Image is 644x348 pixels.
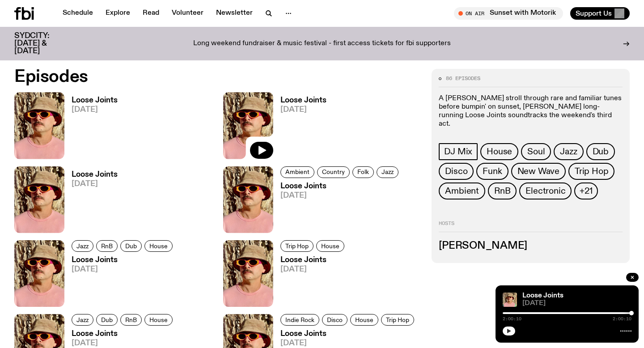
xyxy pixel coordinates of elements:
[101,242,113,249] span: RnB
[14,240,64,307] img: Tyson stands in front of a paperbark tree wearing orange sunglasses, a suede bucket hat and a pin...
[72,330,175,338] h3: Loose Joints
[522,300,631,307] span: [DATE]
[285,316,314,323] span: Indie Rock
[445,186,479,196] span: Ambient
[72,314,93,326] a: Jazz
[568,163,614,180] a: Trip Hop
[285,169,309,175] span: Ambient
[96,314,118,326] a: Dub
[144,240,173,252] a: House
[211,7,258,20] a: Newsletter
[580,186,592,196] span: +21
[439,221,623,232] h2: Hosts
[355,316,373,323] span: House
[439,241,623,251] h3: [PERSON_NAME]
[273,97,326,159] a: Loose Joints[DATE]
[476,163,508,180] a: Funk
[125,316,137,323] span: RnB
[522,292,563,299] a: Loose Joints
[280,256,347,264] h3: Loose Joints
[280,106,326,114] span: [DATE]
[576,9,612,17] span: Support Us
[72,106,118,114] span: [DATE]
[525,186,565,196] span: Electronic
[101,316,113,323] span: Dub
[574,182,597,199] button: +21
[357,169,369,175] span: Folk
[72,266,175,273] span: [DATE]
[439,163,474,180] a: Disco
[137,7,165,20] a: Read
[280,97,326,104] h3: Loose Joints
[280,240,314,252] a: Trip Hop
[76,242,89,249] span: Jazz
[14,166,64,233] img: Tyson stands in front of a paperbark tree wearing orange sunglasses, a suede bucket hat and a pin...
[439,94,623,129] p: A [PERSON_NAME] stroll through rare and familiar tunes before bumpin' on sunset, [PERSON_NAME] lo...
[494,186,510,196] span: RnB
[487,147,512,157] span: House
[280,340,417,347] span: [DATE]
[352,166,374,178] a: Folk
[521,143,551,160] a: Soul
[322,314,347,326] a: Disco
[72,97,118,104] h3: Loose Joints
[517,166,559,176] span: New Wave
[280,182,401,190] h3: Loose Joints
[575,166,608,176] span: Trip Hop
[560,147,577,157] span: Jazz
[193,40,451,48] p: Long weekend fundraiser & music festival - first access tickets for fbi supporters
[72,340,175,347] span: [DATE]
[273,182,401,233] a: Loose Joints[DATE]
[125,242,137,249] span: Dub
[527,147,545,157] span: Soul
[14,32,72,55] h3: SYDCITY: [DATE] & [DATE]
[76,316,89,323] span: Jazz
[613,317,631,321] span: 2:00:10
[511,163,566,180] a: New Wave
[285,242,309,249] span: Trip Hop
[519,182,572,199] a: Electronic
[280,192,401,199] span: [DATE]
[503,293,517,307] img: Tyson stands in front of a paperbark tree wearing orange sunglasses, a suede bucket hat and a pin...
[480,143,518,160] a: House
[381,314,414,326] a: Trip Hop
[64,97,118,159] a: Loose Joints[DATE]
[72,240,93,252] a: Jazz
[14,69,421,85] h2: Episodes
[100,7,136,20] a: Explore
[586,143,615,160] a: Dub
[444,147,472,157] span: DJ Mix
[57,7,98,20] a: Schedule
[223,166,273,233] img: Tyson stands in front of a paperbark tree wearing orange sunglasses, a suede bucket hat and a pin...
[273,256,347,307] a: Loose Joints[DATE]
[377,166,398,178] a: Jazz
[445,166,467,176] span: Disco
[166,7,209,20] a: Volunteer
[317,166,350,178] a: Country
[120,314,142,326] a: RnB
[280,166,314,178] a: Ambient
[593,147,609,157] span: Dub
[14,92,64,159] img: Tyson stands in front of a paperbark tree wearing orange sunglasses, a suede bucket hat and a pin...
[321,242,339,249] span: House
[280,314,319,326] a: Indie Rock
[280,330,417,338] h3: Loose Joints
[72,180,118,188] span: [DATE]
[64,171,118,233] a: Loose Joints[DATE]
[322,169,345,175] span: Country
[381,169,394,175] span: Jazz
[488,182,517,199] a: RnB
[446,76,480,81] span: 86 episodes
[386,316,409,323] span: Trip Hop
[554,143,583,160] a: Jazz
[223,240,273,307] img: Tyson stands in front of a paperbark tree wearing orange sunglasses, a suede bucket hat and a pin...
[350,314,378,326] a: House
[64,256,175,307] a: Loose Joints[DATE]
[72,171,118,178] h3: Loose Joints
[570,7,630,20] button: Support Us
[483,166,502,176] span: Funk
[144,314,173,326] a: House
[149,242,168,249] span: House
[454,7,563,20] button: On AirSunset with Motorik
